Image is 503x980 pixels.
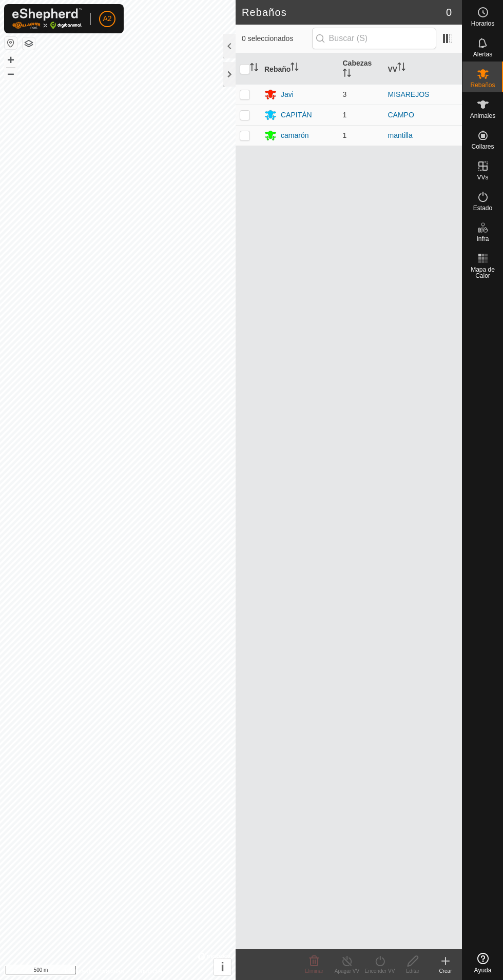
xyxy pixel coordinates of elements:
font: Apagar VV [335,968,359,974]
font: Contáctenos [137,968,171,975]
font: 1 [343,131,347,139]
p-sorticon: Activar para ordenar [343,70,351,78]
font: Cabezas [343,59,372,67]
button: – [5,67,17,79]
font: A2 [103,14,111,23]
button: + [5,54,17,66]
font: Política de Privacidad [65,968,124,975]
font: Alertas [473,51,492,58]
font: 3 [343,90,347,98]
font: CAPITÁN [281,111,312,119]
button: i [214,958,231,975]
p-sorticon: Activar para ordenar [291,64,299,72]
p-sorticon: Activar para ordenar [397,64,405,72]
font: Infra [476,235,489,242]
font: VVs [477,174,488,181]
a: mantilla [388,131,413,139]
font: VV [388,65,398,73]
a: Contáctenos [137,967,171,976]
font: Rebaños [470,81,495,89]
font: – [7,66,14,80]
font: Rebaño [264,65,291,73]
a: MISAREJOS [388,90,430,98]
font: + [7,53,14,67]
font: Mapa de Calor [471,266,495,279]
a: CAMPO [388,111,414,119]
font: Animales [470,112,495,119]
font: Encender VV [365,968,395,974]
font: 1 [343,111,347,119]
button: Capas del Mapa [23,37,35,50]
font: camarón [281,131,308,139]
font: Editar [406,968,419,974]
font: i [221,960,224,974]
a: Ayuda [462,949,503,977]
button: Restablecer Mapa [5,37,17,49]
font: Rebaños [242,7,287,18]
a: Política de Privacidad [65,967,124,976]
font: Horarios [471,20,494,27]
p-sorticon: Activar para ordenar [250,65,258,73]
font: Collares [471,143,494,150]
font: Crear [439,968,452,974]
font: 0 seleccionados [242,34,293,43]
img: Logotipo de Gallagher [12,8,82,29]
font: Eliminar [305,968,323,974]
font: Estado [473,205,492,212]
input: Buscar (S) [312,28,436,49]
font: Ayuda [474,967,492,974]
font: 0 [446,7,452,18]
font: Javi [281,90,294,98]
